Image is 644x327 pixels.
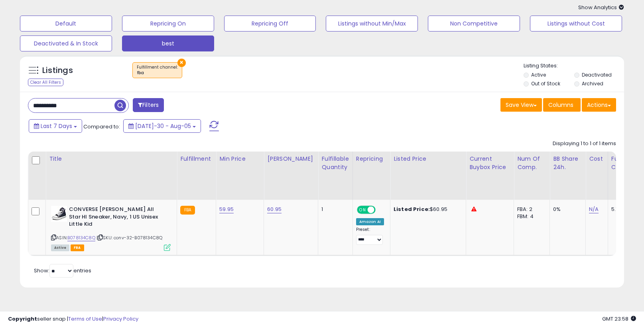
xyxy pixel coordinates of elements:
span: Fulfillment channel : [137,64,178,76]
small: FBA [180,206,195,215]
button: Filters [133,98,164,112]
img: 51nS5FhemML._SL40_.jpg [51,206,67,222]
a: 59.95 [219,205,234,213]
span: Columns [548,101,573,109]
div: Cost [589,155,605,163]
strong: Copyright [8,315,37,323]
a: Privacy Policy [103,315,138,323]
span: 2025-08-13 23:58 GMT [602,315,636,323]
span: Compared to: [83,123,120,130]
span: ON [358,207,368,213]
span: Last 7 Days [41,122,72,130]
a: B078134C8Q [67,234,95,241]
div: Repricing [356,155,387,163]
button: Save View [500,98,542,112]
div: Clear All Filters [28,79,63,86]
h5: Listings [42,65,73,76]
div: 5.77 [611,206,639,213]
button: Default [20,16,112,32]
div: FBM: 4 [517,213,544,220]
div: Fulfillment Cost [611,155,642,171]
label: Deactivated [582,71,612,78]
button: Non Competitive [428,16,520,32]
label: Out of Stock [531,80,560,87]
div: seller snap | | [8,315,138,323]
button: Listings without Min/Max [326,16,418,32]
div: Min Price [219,155,260,163]
div: Current Buybox Price [469,155,510,171]
button: × [177,59,186,67]
b: CONVERSE [PERSON_NAME] All Star HI Sneaker, Navy, 1 US Unisex Little Kid [69,206,166,230]
button: Deactivated & In Stock [20,35,112,51]
div: 0% [553,206,579,213]
a: 60.95 [267,205,282,213]
button: Actions [582,98,616,112]
button: Columns [543,98,581,112]
label: Archived [582,80,603,87]
span: [DATE]-30 - Aug-05 [135,122,191,130]
span: | SKU: conv-32-B078134C8Q [97,234,162,241]
div: fba [137,70,178,76]
button: Listings without Cost [530,16,622,32]
button: [DATE]-30 - Aug-05 [123,119,201,133]
button: Repricing On [122,16,214,32]
button: Last 7 Days [29,119,82,133]
div: 1 [321,206,346,213]
div: [PERSON_NAME] [267,155,315,163]
div: Amazon AI [356,218,384,225]
button: Repricing Off [224,16,316,32]
div: Num of Comp. [517,155,546,171]
div: Preset: [356,227,384,245]
div: Listed Price [394,155,463,163]
div: FBA: 2 [517,206,544,213]
div: Fulfillment [180,155,213,163]
div: BB Share 24h. [553,155,582,171]
span: All listings currently available for purchase on Amazon [51,244,69,251]
span: FBA [71,244,84,251]
a: N/A [589,205,599,213]
span: OFF [374,207,387,213]
label: Active [531,71,546,78]
a: Terms of Use [68,315,102,323]
div: Title [49,155,173,163]
b: Listed Price: [394,205,430,213]
p: Listing States: [524,62,624,70]
button: best [122,35,214,51]
div: ASIN: [51,206,171,250]
span: Show Analytics [578,4,624,11]
span: Show: entries [34,267,91,274]
div: Fulfillable Quantity [321,155,349,171]
div: $60.95 [394,206,460,213]
div: Displaying 1 to 1 of 1 items [553,140,616,148]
